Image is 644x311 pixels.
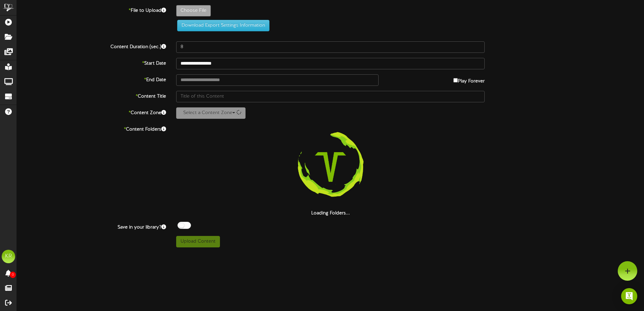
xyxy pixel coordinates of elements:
[2,250,15,263] div: KR
[176,91,485,102] input: Title of this Content
[12,5,171,14] label: File to Upload
[176,107,246,119] button: Select a Content Zone
[12,107,171,116] label: Content Zone
[12,41,171,50] label: Content Duration (sec.)
[12,74,171,83] label: End Date
[12,58,171,67] label: Start Date
[311,211,350,216] strong: Loading Folders...
[12,124,171,133] label: Content Folders
[177,20,269,31] button: Download Export Settings Information
[174,23,269,28] a: Download Export Settings Information
[10,272,16,278] span: 0
[176,236,220,247] button: Upload Content
[621,288,637,304] div: Open Intercom Messenger
[12,91,171,100] label: Content Title
[453,78,458,82] input: Play Forever
[453,74,485,85] label: Play Forever
[12,222,171,231] label: Save in your library?
[287,124,374,210] img: loading-spinner-3.png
